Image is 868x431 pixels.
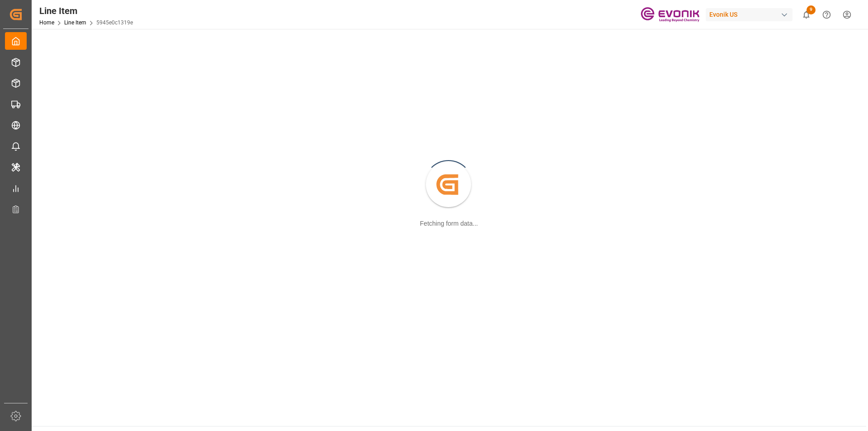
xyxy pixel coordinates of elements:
img: Evonik-brand-mark-Deep-Purple-RGB.jpeg_1700498283.jpeg [641,7,699,23]
div: Fetching form data... [420,219,478,228]
div: Line Item [39,4,133,18]
div: Evonik US [706,8,793,21]
span: 9 [807,5,816,14]
a: Line Item [64,19,86,26]
button: Help Center [816,5,837,25]
button: show 9 new notifications [796,5,816,25]
button: Evonik US [706,6,796,23]
a: Home [39,19,54,26]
